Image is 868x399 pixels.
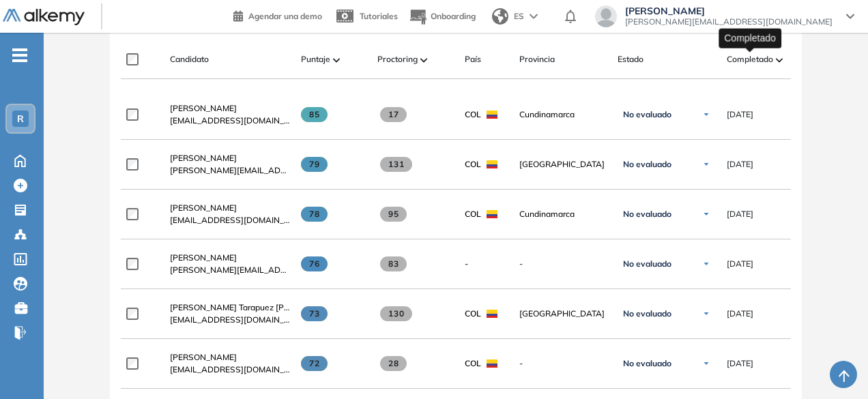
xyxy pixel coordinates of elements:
[465,357,481,370] span: COL
[519,308,607,320] span: [GEOGRAPHIC_DATA]
[380,356,407,371] span: 28
[301,107,328,122] span: 85
[301,306,328,321] span: 73
[519,158,607,171] span: [GEOGRAPHIC_DATA]
[514,10,524,23] span: ES
[301,157,328,172] span: 79
[702,110,710,119] img: Ícono de flecha
[170,314,290,326] span: [EMAIL_ADDRESS][DOMAIN_NAME]
[465,53,481,65] span: País
[727,208,753,220] span: [DATE]
[623,308,671,319] span: No evaluado
[170,115,290,127] span: [EMAIL_ADDRESS][DOMAIN_NAME]
[301,207,328,222] span: 78
[625,5,833,16] span: [PERSON_NAME]
[519,258,607,270] span: -
[727,53,773,65] span: Completado
[519,108,607,121] span: Cundinamarca
[377,53,418,65] span: Proctoring
[431,11,476,21] span: Onboarding
[301,53,330,65] span: Puntaje
[487,160,497,168] img: COL
[380,256,407,271] span: 83
[727,108,753,121] span: [DATE]
[702,310,710,318] img: Ícono de flecha
[618,53,643,65] span: Estado
[465,158,481,171] span: COL
[170,352,237,362] span: [PERSON_NAME]
[170,264,290,276] span: [PERSON_NAME][EMAIL_ADDRESS][DOMAIN_NAME]
[170,252,290,264] a: [PERSON_NAME]
[519,53,555,65] span: Provincia
[727,158,753,171] span: [DATE]
[17,113,24,124] span: R
[170,364,290,376] span: [EMAIL_ADDRESS][DOMAIN_NAME]
[170,301,290,314] a: [PERSON_NAME] Tarapuez [PERSON_NAME]
[530,14,538,19] img: arrow
[487,210,497,218] img: COL
[170,203,237,213] span: [PERSON_NAME]
[248,11,322,21] span: Agendar una demo
[170,252,237,263] span: [PERSON_NAME]
[3,9,85,26] img: Logo
[727,258,753,270] span: [DATE]
[465,208,481,220] span: COL
[623,209,671,220] span: No evaluado
[420,58,427,62] img: [missing "en.ARROW_ALT" translation]
[702,160,710,168] img: Ícono de flecha
[170,214,290,226] span: [EMAIL_ADDRESS][DOMAIN_NAME]
[776,58,783,62] img: [missing "en.ARROW_ALT" translation]
[519,357,607,370] span: -
[623,258,671,269] span: No evaluado
[380,107,407,122] span: 17
[727,357,753,370] span: [DATE]
[301,356,328,371] span: 72
[702,359,710,368] img: Ícono de flecha
[380,157,412,172] span: 131
[301,256,328,271] span: 76
[380,207,407,222] span: 95
[487,359,497,368] img: COL
[233,7,322,23] a: Agendar una demo
[170,103,237,113] span: [PERSON_NAME]
[170,153,237,163] span: [PERSON_NAME]
[623,109,671,120] span: No evaluado
[492,8,508,25] img: world
[727,308,753,320] span: [DATE]
[465,258,468,270] span: -
[170,202,290,214] a: [PERSON_NAME]
[702,260,710,268] img: Ícono de flecha
[487,110,497,119] img: COL
[625,16,833,27] span: [PERSON_NAME][EMAIL_ADDRESS][DOMAIN_NAME]
[170,302,343,312] span: [PERSON_NAME] Tarapuez [PERSON_NAME]
[170,164,290,177] span: [PERSON_NAME][EMAIL_ADDRESS][DOMAIN_NAME]
[519,208,607,220] span: Cundinamarca
[333,58,340,62] img: [missing "en.ARROW_ALT" translation]
[702,210,710,218] img: Ícono de flecha
[623,358,671,369] span: No evaluado
[380,306,412,321] span: 130
[465,308,481,320] span: COL
[170,102,290,115] a: [PERSON_NAME]
[170,351,290,364] a: [PERSON_NAME]
[409,2,476,31] button: Onboarding
[465,108,481,121] span: COL
[623,159,671,170] span: No evaluado
[487,310,497,318] img: COL
[719,28,781,48] div: Completado
[360,11,398,21] span: Tutoriales
[170,53,209,65] span: Candidato
[170,152,290,164] a: [PERSON_NAME]
[12,54,27,57] i: -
